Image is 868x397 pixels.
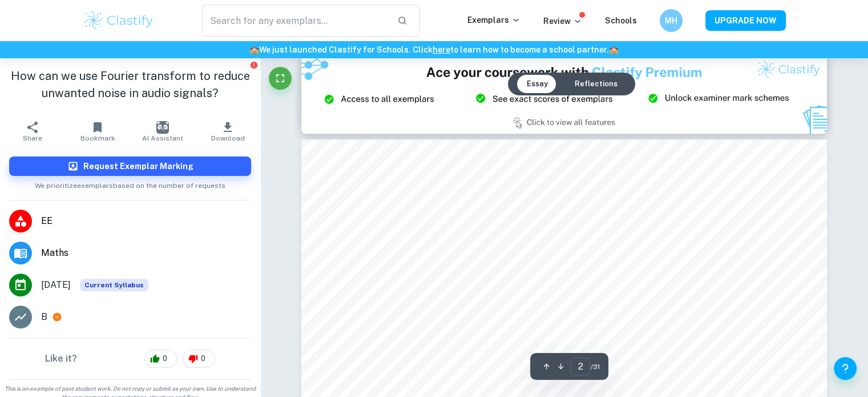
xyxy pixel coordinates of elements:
img: Clastify logo [83,9,155,32]
span: 0 [156,353,173,364]
span: [DATE] [41,278,71,292]
a: Schools [605,16,637,25]
span: 0 [195,353,212,364]
button: AI Assistant [130,115,195,147]
span: 🏫 [609,45,619,54]
button: Download [195,115,260,147]
a: here [433,45,450,54]
span: EE [41,214,251,228]
img: AI Assistant [156,121,169,134]
span: AI Assistant [142,134,183,142]
p: B [41,310,47,324]
img: Ad [301,55,827,134]
h6: Like it? [45,352,77,366]
span: Bookmark [80,134,115,142]
div: 0 [144,350,177,368]
button: Help and Feedback [834,357,857,380]
h6: Request Exemplar Marking [83,160,193,173]
button: Report issue [249,61,258,69]
span: / 31 [590,362,599,372]
button: MH [660,9,683,32]
button: Reflections [565,75,626,93]
p: Review [543,15,582,27]
div: 0 [183,350,215,368]
div: This exemplar is based on the current syllabus. Feel free to refer to it for inspiration/ideas wh... [80,279,148,291]
input: Search for any exemplars... [202,5,389,37]
h1: How can we use Fourier transform to reduce unwanted noise in audio signals? [9,67,251,102]
span: 🏫 [249,45,259,54]
button: Essay [517,75,556,93]
p: Exemplars [467,14,520,26]
button: UPGRADE NOW [705,10,786,31]
span: Maths [41,246,251,260]
button: Fullscreen [269,67,292,90]
span: Current Syllabus [80,279,148,291]
h6: We just launched Clastify for Schools. Click to learn how to become a school partner. [2,43,866,56]
button: Bookmark [65,115,130,147]
h6: MH [664,14,677,27]
span: Download [211,134,245,142]
button: Request Exemplar Marking [9,157,251,176]
span: We prioritize exemplars based on the number of requests [35,176,225,191]
span: Share [23,134,42,142]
